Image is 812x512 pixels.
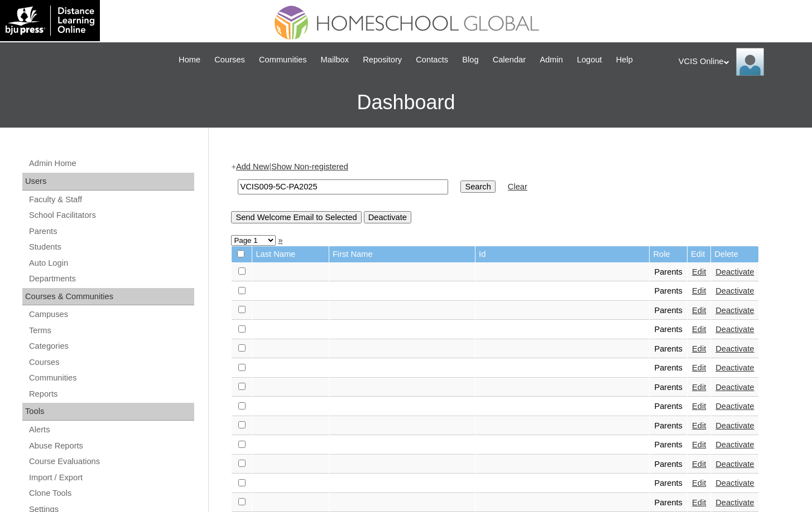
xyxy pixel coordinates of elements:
span: Logout [577,53,602,66]
td: Parents [650,474,687,493]
a: Deactivate [715,286,754,295]
a: Course Evaluations [28,455,194,469]
td: Role [650,246,687,262]
a: Admin [534,53,569,66]
a: Edit [692,286,706,295]
a: Deactivate [715,325,754,334]
a: Deactivate [715,402,754,411]
h3: Dashboard [6,77,806,128]
a: Deactivate [715,306,754,315]
td: Parents [650,455,687,474]
div: VCIS Online [679,48,801,76]
a: Deactivate [715,440,754,449]
td: Edit [688,246,710,262]
td: Parents [650,436,687,455]
td: Parents [650,263,687,282]
a: Home [173,53,206,66]
a: Contacts [410,53,454,66]
a: Edit [692,267,706,276]
a: Deactivate [715,267,754,276]
a: Courses [28,355,194,369]
input: Search [460,181,495,193]
span: Admin [540,53,563,66]
a: Admin Home [28,157,194,170]
a: Edit [692,479,706,487]
a: Help [611,53,638,66]
a: Alerts [28,423,194,437]
a: Edit [692,421,706,430]
td: Delete [711,246,758,262]
a: Deactivate [715,344,754,353]
span: Home [179,53,200,66]
span: Contacts [416,53,448,66]
a: Edit [692,363,706,372]
span: Calendar [493,53,526,66]
a: Deactivate [715,479,754,487]
a: Auto Login [28,256,194,270]
a: Mailbox [315,53,355,66]
td: Parents [650,301,687,320]
a: Courses [209,53,251,66]
img: VCIS Online Admin [736,48,764,76]
a: Blog [457,53,484,66]
a: Students [28,240,194,254]
a: Show Non-registered [271,162,348,171]
td: Parents [650,417,687,436]
span: Courses [214,53,245,66]
input: Send Welcome Email to Selected [231,211,361,223]
div: Users [22,173,194,191]
a: Edit [692,498,706,507]
td: First Name [329,246,475,262]
a: Terms [28,324,194,338]
span: Help [616,53,633,66]
input: Search [238,179,448,194]
a: Edit [692,402,706,411]
a: Edit [692,460,706,469]
span: Communities [259,53,307,66]
a: Import / Export [28,471,194,485]
a: Repository [357,53,407,66]
a: Clone Tools [28,486,194,500]
a: Add New [236,162,269,171]
a: Clear [508,182,527,191]
td: Last Name [252,246,329,262]
a: » [278,236,282,245]
a: Deactivate [715,383,754,392]
td: Parents [650,340,687,359]
a: Deactivate [715,363,754,372]
a: Deactivate [715,421,754,430]
a: Deactivate [715,498,754,507]
td: Id [475,246,649,262]
span: Repository [363,53,402,66]
a: Parents [28,225,194,238]
td: Parents [650,282,687,301]
a: Faculty & Staff [28,193,194,207]
img: logo-white.png [6,6,94,36]
td: Parents [650,397,687,416]
a: Edit [692,383,706,392]
a: Campuses [28,308,194,321]
a: Edit [692,440,706,449]
a: Communities [28,371,194,385]
a: Categories [28,339,194,353]
td: Parents [650,320,687,339]
a: Logout [571,53,608,66]
a: Reports [28,387,194,401]
div: + | [231,161,784,223]
span: Blog [462,53,478,66]
span: Mailbox [321,53,349,66]
td: Parents [650,378,687,397]
a: Communities [253,53,313,66]
div: Tools [22,403,194,421]
a: Departments [28,272,194,286]
a: Abuse Reports [28,439,194,453]
input: Deactivate [364,211,411,223]
a: Edit [692,344,706,353]
a: Edit [692,325,706,334]
a: Calendar [487,53,531,66]
td: Parents [650,359,687,378]
a: School Facilitators [28,208,194,222]
div: Courses & Communities [22,288,194,306]
a: Edit [692,306,706,315]
a: Deactivate [715,460,754,469]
